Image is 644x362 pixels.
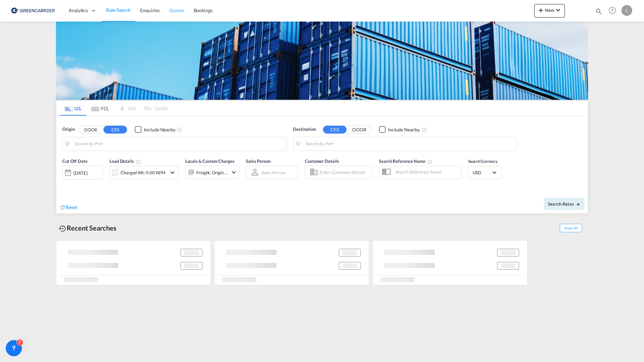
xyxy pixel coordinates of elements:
span: New [537,7,562,13]
span: Enquiries [140,7,160,13]
span: Bookings [194,7,213,13]
button: icon-plus 400-fgNewicon-chevron-down [534,4,565,18]
md-icon: icon-chevron-down [230,168,238,176]
md-icon: Unchecked: Ignores neighbouring ports when fetching rates.Checked : Includes neighbouring ports w... [177,127,182,132]
div: Include Nearby [144,126,175,133]
div: Freight Origin Destination [196,168,228,177]
span: Load Details [109,158,141,164]
span: Analytics [69,7,88,14]
md-icon: Unchecked: Ignores neighbouring ports when fetching rates.Checked : Includes neighbouring ports w... [422,127,427,132]
span: Origin [62,126,74,133]
md-icon: icon-magnify [595,7,603,15]
md-icon: Your search will be saved by the below given name [427,159,432,164]
md-icon: icon-plus 400-fg [537,6,545,14]
span: Destination [293,126,316,133]
button: CFS [323,126,347,133]
md-icon: icon-refresh [60,204,66,210]
img: GreenCarrierFCL_LCL.png [56,22,588,100]
md-tab-item: LCL [60,101,87,116]
div: Charged Wt: 0.00 W/M [121,168,165,177]
input: Enter Customer Details [319,167,370,177]
div: Help [607,5,621,17]
md-icon: icon-backup-restore [59,224,67,233]
div: Include Nearby [388,126,420,133]
span: Search Rates [548,201,580,207]
md-tab-item: FCL [87,101,114,116]
md-select: Sales Person [260,168,286,177]
span: Rate Search [106,7,131,13]
div: L [621,5,632,16]
md-icon: Chargeable Weight [136,159,141,164]
span: Customer Details [305,158,339,164]
input: Search by Port [74,139,283,149]
span: Help [607,5,618,16]
img: 609dfd708afe11efa14177256b0082fb.png [10,3,56,18]
div: Recent Searches [56,220,119,236]
span: Search Reference Name [379,158,432,164]
span: Show All [560,224,582,232]
span: Quotes [169,7,184,13]
span: Cut Off Date [62,158,88,164]
div: Freight Origin Destinationicon-chevron-down [185,165,239,179]
button: DOOR [79,126,102,133]
span: Search Currency [468,159,497,164]
md-checkbox: Checkbox No Ink [379,126,420,133]
span: Sales Person [246,158,270,164]
md-select: Select Currency: $ USDUnited States Dollar [472,168,498,177]
md-checkbox: Checkbox No Ink [135,126,175,133]
button: Search Ratesicon-arrow-right [544,198,584,210]
input: Search Reference Name [392,167,461,177]
md-icon: icon-chevron-down [554,6,562,14]
md-datepicker: Select [62,179,67,188]
div: icon-refreshReset [60,204,77,211]
md-icon: icon-chevron-down [168,169,176,177]
button: DOOR [348,126,371,133]
div: icon-magnify [595,7,603,18]
span: Reset [66,204,77,210]
input: Search by Port [305,139,513,149]
span: Locals & Custom Charges [185,158,234,164]
div: Origin DOOR CFS Checkbox No InkUnchecked: Ignores neighbouring ports when fetching rates.Checked ... [56,116,588,213]
div: [DATE] [73,170,87,176]
span: USD [473,170,491,176]
div: Charged Wt: 0.00 W/Micon-chevron-down [109,166,179,179]
md-icon: icon-arrow-right [576,202,580,207]
button: CFS [103,126,127,133]
md-pagination-wrapper: Use the left and right arrow keys to navigate between tabs [60,101,167,116]
div: [DATE] [62,165,103,180]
